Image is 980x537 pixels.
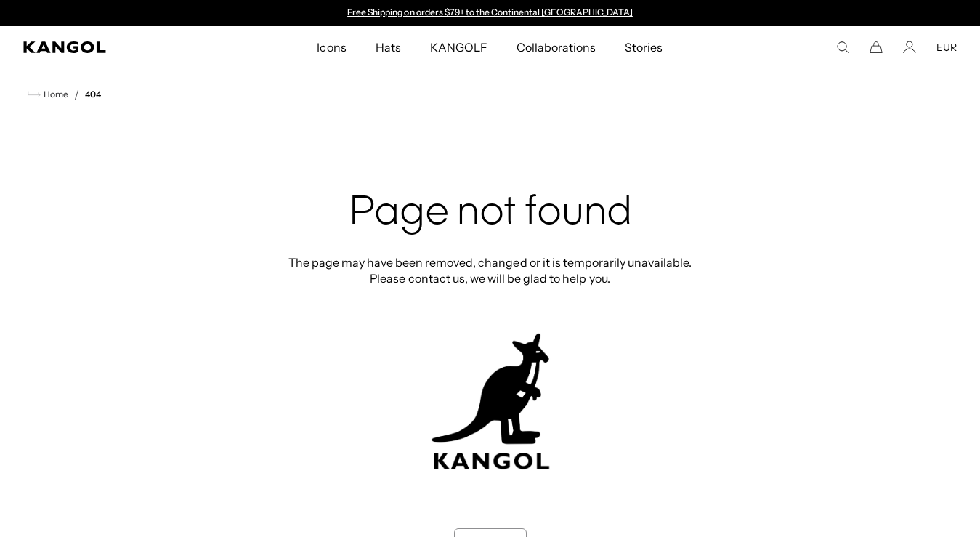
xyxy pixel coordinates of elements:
[502,26,610,68] a: Collaborations
[361,26,416,68] a: Hats
[341,7,640,19] slideshow-component: Announcement bar
[28,88,68,101] a: Home
[284,254,697,286] p: The page may have been removed, changed or it is temporarily unavailable. Please contact us, we w...
[936,41,957,54] button: EUR
[416,26,502,68] a: KANGOLF
[347,7,633,17] a: Free Shipping on orders $79+ to the Continental [GEOGRAPHIC_DATA]
[903,41,916,54] a: Account
[85,89,101,100] a: 404
[430,26,487,68] span: KANGOLF
[870,41,883,54] button: Cart
[284,190,697,237] h2: Page not found
[23,41,209,53] a: Kangol
[429,333,552,470] img: kangol-404-logo.jpg
[317,26,346,68] span: Icons
[517,26,596,68] span: Collaborations
[610,26,677,68] a: Stories
[625,26,663,68] span: Stories
[376,26,401,68] span: Hats
[68,86,79,103] li: /
[302,26,360,68] a: Icons
[341,7,640,19] div: 1 of 2
[41,89,68,100] span: Home
[836,41,849,54] summary: Search here
[341,7,640,19] div: Announcement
